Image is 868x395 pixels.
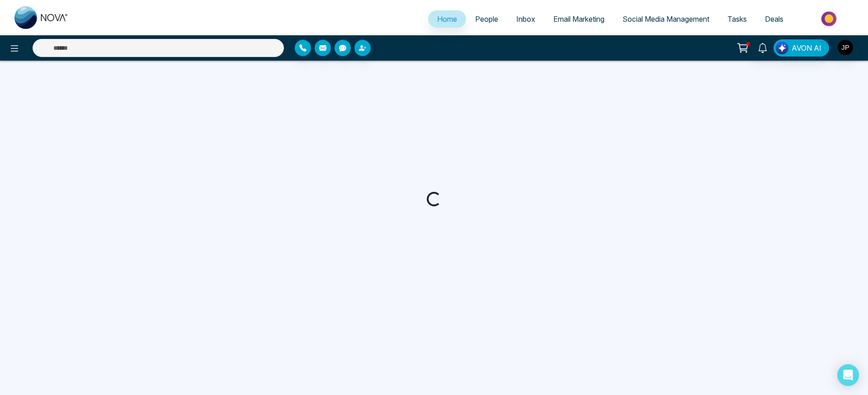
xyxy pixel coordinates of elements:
span: Social Media Management [623,14,709,24]
img: User Avatar [838,40,853,55]
a: Deals [756,10,793,28]
img: Market-place.gif [797,9,863,29]
span: Inbox [516,14,535,24]
a: People [466,10,507,28]
a: Inbox [507,10,544,28]
span: Deals [765,14,783,24]
span: Email Marketing [553,14,604,24]
span: People [475,14,498,24]
a: Tasks [718,10,756,28]
img: Nova CRM Logo [14,6,69,29]
span: Home [437,14,457,24]
span: Tasks [727,14,747,24]
a: Social Media Management [613,10,718,28]
a: Home [428,10,466,28]
img: Lead Flow [776,42,788,54]
span: AVON AI [792,43,821,53]
a: Email Marketing [544,10,613,28]
button: AVON AI [774,39,829,57]
div: Open Intercom Messenger [837,364,859,386]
